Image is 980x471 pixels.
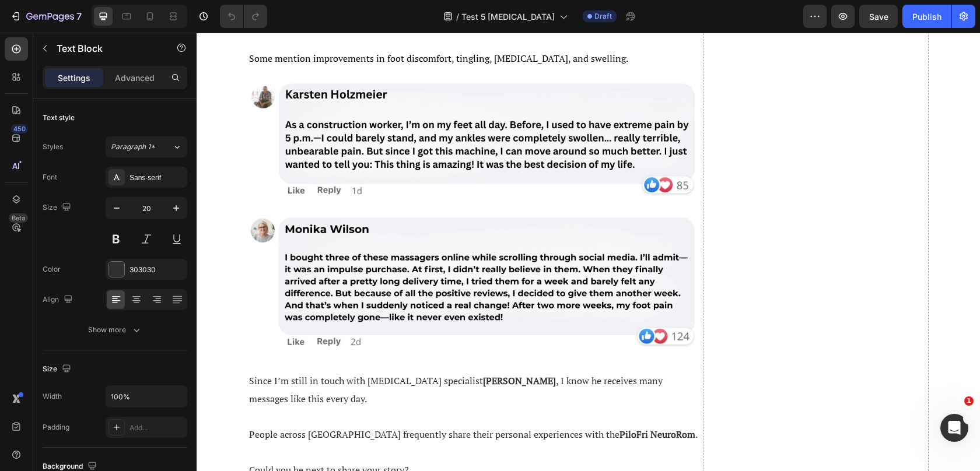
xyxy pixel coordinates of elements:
div: Styles [43,142,63,152]
p: 7 [76,9,82,23]
span: / [456,10,459,23]
span: 1 [964,396,974,406]
span: Paragraph 1* [111,142,155,152]
button: Publish [902,5,951,28]
div: Padding [43,422,69,433]
span: Could you be next to share your story? [52,431,212,444]
div: Font [43,172,57,182]
button: Save [859,5,898,28]
p: Advanced [115,72,155,84]
span: Draft [594,11,612,22]
span: People across [GEOGRAPHIC_DATA] frequently share their personal experiences with the . [52,395,501,408]
iframe: Design area [197,33,980,471]
span: Save [869,12,888,22]
div: Color [43,264,61,275]
iframe: Intercom live chat [940,414,968,442]
div: Publish [912,10,942,23]
div: Align [43,292,75,308]
div: Sans-serif [129,173,184,183]
strong: PiloFri NeuroRom [423,395,499,408]
strong: [PERSON_NAME] [286,342,359,354]
div: Width [43,391,62,402]
p: Text Block [57,41,156,55]
button: Paragraph 1* [106,136,187,157]
div: Size [43,200,73,216]
div: Undo/Redo [220,5,267,28]
div: Size [43,361,73,377]
div: Beta [9,213,28,223]
div: Text style [43,113,75,123]
div: 303030 [129,265,184,275]
div: Add... [129,423,184,433]
button: Show more [43,319,187,340]
button: 7 [5,5,87,28]
span: Test 5 [MEDICAL_DATA] [461,10,555,23]
div: Show more [88,324,142,336]
p: Settings [58,72,90,84]
div: 450 [11,124,28,133]
input: Auto [106,386,187,407]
